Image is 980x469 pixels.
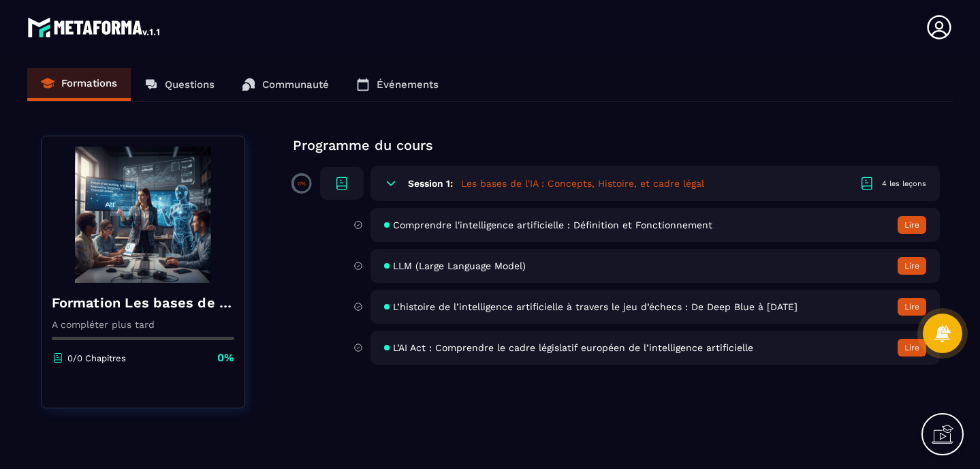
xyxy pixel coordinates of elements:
p: Programme du cours [293,136,940,155]
div: 4 les leçons [882,179,926,189]
p: A compléter plus tard [52,319,234,330]
span: LLM (Large Language Model) [393,260,526,271]
img: logo [27,14,162,41]
p: 0% [217,350,234,365]
button: Lire [898,216,926,234]
span: Comprendre l'intelligence artificielle : Définition et Fonctionnement [393,220,712,230]
p: 0/0 Chapitres [67,353,126,363]
h5: Les bases de l'IA : Concepts, Histoire, et cadre légal [461,177,704,190]
span: L’AI Act : Comprendre le cadre législatif européen de l’intelligence artificielle [393,342,753,353]
p: 0% [298,181,306,187]
h6: Session 1: [408,178,453,189]
img: banner [52,147,234,283]
button: Lire [898,339,926,357]
button: Lire [898,257,926,275]
button: Lire [898,298,926,316]
span: L’histoire de l’intelligence artificielle à travers le jeu d’échecs : De Deep Blue à [DATE] [393,301,797,312]
h4: Formation Les bases de l'intelligence de l'Intelligence de l'artificielle [52,293,234,312]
